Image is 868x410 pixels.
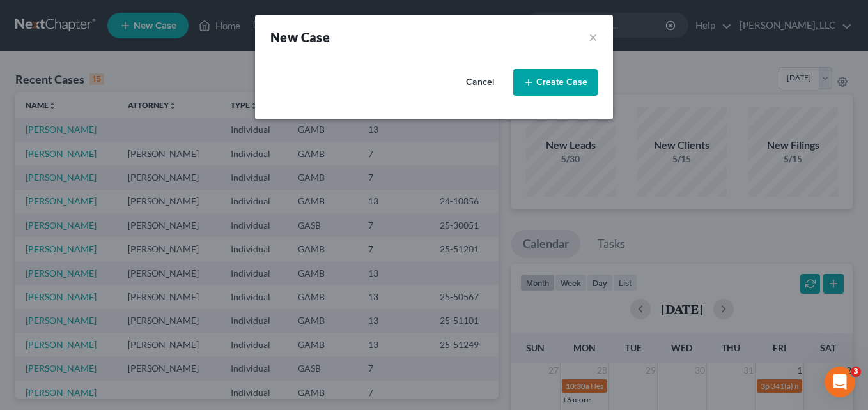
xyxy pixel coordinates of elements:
iframe: Intercom live chat [825,367,855,397]
strong: New Case [270,29,330,45]
button: Create Case [513,69,598,96]
button: × [589,28,598,46]
span: 3 [851,367,861,377]
button: Cancel [452,70,508,95]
